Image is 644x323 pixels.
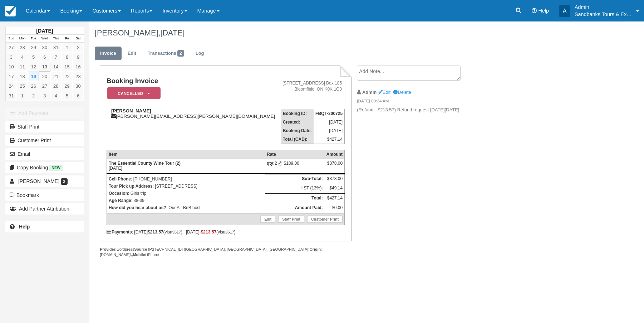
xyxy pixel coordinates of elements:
[265,174,325,184] th: Sub-Total:
[265,203,325,213] th: Amount Paid:
[28,52,39,62] a: 5
[265,150,325,159] th: Rate
[109,184,153,189] strong: Tour Pick up Address
[107,87,158,100] a: Cancelled
[39,43,50,52] a: 30
[50,35,62,43] th: Thu
[5,148,84,160] button: Email
[265,184,325,193] td: HST (13%):
[17,35,28,43] th: Mon
[73,62,84,72] a: 16
[200,230,216,235] span: -$213.57
[100,247,117,251] strong: Provider:
[260,216,275,223] a: Edit
[73,91,84,101] a: 6
[109,177,131,182] strong: Cell Phone
[39,52,50,62] a: 6
[73,43,84,52] a: 2
[95,47,122,61] a: Invoice
[62,91,73,101] a: 5
[134,247,153,251] strong: Source IP:
[559,5,570,17] div: A
[5,189,84,201] button: Bookmark
[131,252,145,257] strong: Mobile
[107,108,278,119] div: [PERSON_NAME][EMAIL_ADDRESS][PERSON_NAME][DOMAIN_NAME]
[50,43,62,52] a: 31
[307,216,343,223] a: Customer Print
[281,80,342,92] address: [STREET_ADDRESS] Box 185 Bloomfield, ON K0K 1G0
[39,91,50,101] a: 3
[325,203,345,213] td: $0.00
[122,47,142,61] a: Edit
[357,98,477,106] em: [DATE] 09:34 AM
[142,47,190,61] a: Transactions2
[5,107,84,119] button: Add Payment
[28,62,39,72] a: 12
[109,191,128,196] strong: Occasion
[28,72,39,81] a: 19
[362,90,377,95] strong: Admin
[107,150,265,159] th: Item
[17,72,28,81] a: 18
[109,183,263,190] p: : [STREET_ADDRESS]
[50,91,62,101] a: 4
[39,35,50,43] th: Wed
[225,230,234,234] small: 9517
[95,29,567,37] h1: [PERSON_NAME],
[17,62,28,72] a: 11
[6,35,17,43] th: Sun
[575,4,632,11] p: Admin
[28,43,39,52] a: 29
[36,28,53,34] strong: [DATE]
[17,81,28,91] a: 25
[314,135,345,144] td: $427.14
[50,62,62,72] a: 14
[314,118,345,126] td: [DATE]
[17,91,28,101] a: 1
[172,230,181,234] small: 9517
[109,198,131,203] strong: Age Range
[109,205,166,210] strong: How did you hear about us?
[107,87,161,100] em: Cancelled
[107,230,345,235] div: : [DATE] (visa ), [DATE] (visa )
[62,81,73,91] a: 29
[109,175,263,183] p: : [PHONE_NUMBER]
[62,35,73,43] th: Fri
[6,81,17,91] a: 24
[281,109,314,118] th: Booking ID:
[107,77,278,85] h1: Booking Invoice
[28,81,39,91] a: 26
[6,91,17,101] a: 31
[5,162,84,173] button: Copy Booking New
[109,204,263,211] p: : Our Air BnB host
[325,150,345,159] th: Amount
[109,197,263,204] p: : 38-39
[6,72,17,81] a: 17
[28,35,39,43] th: Tue
[6,62,17,72] a: 10
[532,8,537,13] i: Help
[73,35,84,43] th: Sat
[5,221,84,232] a: Help
[325,194,345,203] td: $427.14
[265,194,325,203] th: Total:
[109,190,263,197] p: : Girls trip
[62,72,73,81] a: 22
[6,43,17,52] a: 27
[393,90,411,95] a: Delete
[5,121,84,132] a: Staff Print
[73,81,84,91] a: 30
[73,52,84,62] a: 9
[18,178,59,184] span: [PERSON_NAME]
[50,81,62,91] a: 28
[160,28,185,37] span: [DATE]
[5,6,16,16] img: checkfront-main-nav-mini-logo.png
[177,50,184,57] span: 2
[281,118,314,126] th: Created:
[17,52,28,62] a: 4
[357,107,477,114] p: (Refund: -$213.57) Refund request [DATE][DATE]
[267,161,275,166] strong: qty
[39,72,50,81] a: 20
[62,43,73,52] a: 1
[39,62,50,72] a: 13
